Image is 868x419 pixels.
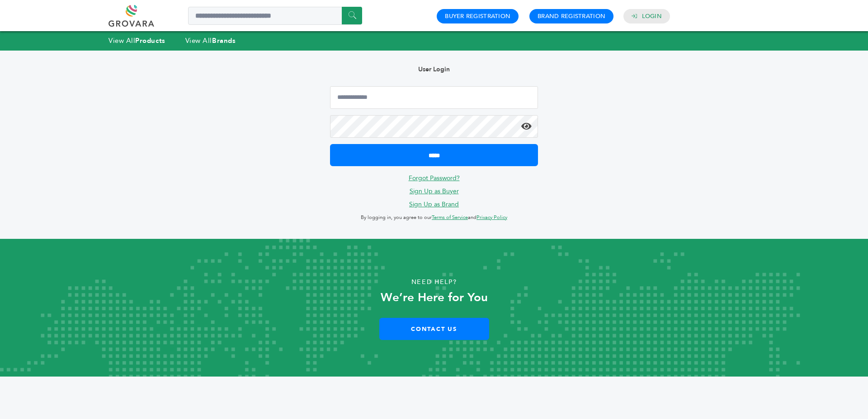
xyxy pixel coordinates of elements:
input: Email Address [330,86,538,109]
a: Login [642,12,662,20]
strong: Products [135,36,165,45]
a: Forgot Password? [409,174,460,182]
b: User Login [418,65,450,74]
p: By logging in, you agree to our and [330,212,538,223]
a: Buyer Registration [445,12,510,20]
a: Brand Registration [538,12,605,20]
input: Search a product or brand... [188,7,362,25]
a: View AllProducts [108,36,165,45]
strong: We’re Here for You [381,289,488,306]
a: Privacy Policy [476,214,507,221]
a: Sign Up as Buyer [410,187,459,196]
p: Need Help? [43,275,825,289]
a: Terms of Service [432,214,468,221]
a: Contact Us [379,318,489,340]
a: View AllBrands [185,36,236,45]
a: Sign Up as Brand [409,200,459,209]
input: Password [330,115,538,138]
strong: Brands [212,36,236,45]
